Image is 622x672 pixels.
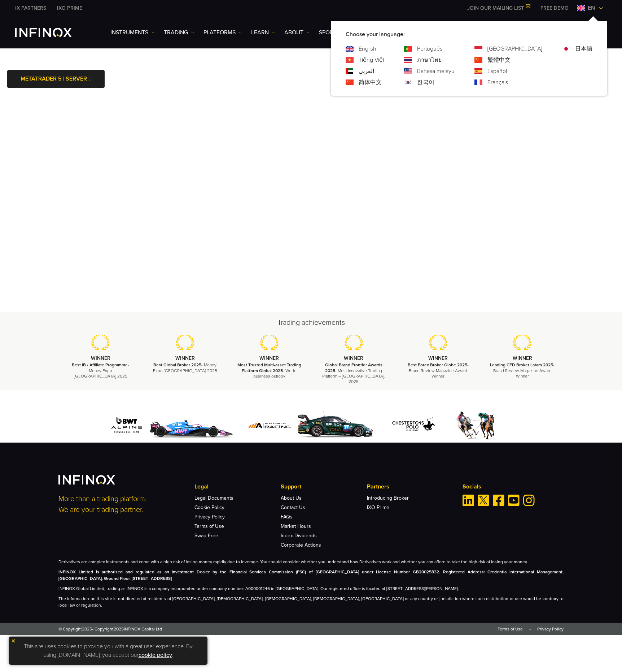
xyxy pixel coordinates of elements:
[489,362,556,379] p: - Brand Review Magazine Award Winner
[91,355,110,361] strong: WINNER
[319,28,360,37] a: SPONSORSHIPS
[493,495,504,506] a: Facebook
[281,533,317,539] a: Index Dividends
[58,318,564,328] h2: Trading achievements
[194,514,225,520] a: Privacy Policy
[7,70,105,88] a: METATRADER 5 | SERVER ↓
[535,4,574,12] a: INFINOX MENU
[478,495,489,506] a: Twitter
[281,542,321,548] a: Corporate Actions
[508,495,520,506] a: Youtube
[110,28,155,37] a: Instruments
[417,78,434,87] a: Language
[585,4,598,12] span: en
[359,67,374,76] a: Language
[359,78,382,87] a: Language
[344,355,363,361] strong: WINNER
[72,362,128,367] strong: Best IB / Affiliate Programme
[194,533,218,539] a: Swap Free
[152,362,218,373] p: - Money Expo [GEOGRAPHIC_DATA] 2025
[498,626,523,632] a: Terms of Use
[359,44,376,53] a: Language
[281,482,367,491] p: Support
[284,28,310,37] a: ABOUT
[463,495,474,506] a: Linkedin
[487,67,507,76] a: Language
[139,651,172,659] a: cookie policy
[523,495,535,506] a: Instagram
[58,626,162,632] span: © Copyright - Copyright INFINOX Capital Ltd
[15,28,89,37] a: INFINOX Logo
[490,362,553,367] strong: Leading CFD Broker Latam 2025
[417,67,455,76] a: Language
[175,355,195,361] strong: WINNER
[575,44,592,53] a: Language
[320,362,387,384] p: - Most Innovative Trading Platform – [GEOGRAPHIC_DATA], 2025
[405,362,471,379] p: - Brand Review Magazine Award Winner
[67,362,134,379] p: - Money Expo [GEOGRAPHIC_DATA] 2025
[367,504,389,511] a: IXO Prime
[462,5,535,11] a: JOIN OUR MAILING LIST
[487,78,508,87] a: Language
[417,56,442,64] a: Language
[10,4,52,12] a: INFINOX
[194,482,280,491] p: Legal
[259,355,279,361] strong: WINNER
[153,362,201,367] strong: Best Global Broker 2025
[281,495,302,501] a: About Us
[367,482,453,491] p: Partners
[281,504,305,511] a: Contact Us
[281,523,311,529] a: Market Hours
[164,28,194,37] a: TRADING
[346,30,592,39] p: Choose your language:
[237,362,301,373] strong: Most Trusted Multi-asset Trading Platform Global 2025
[11,638,16,643] img: yellow close icon
[537,626,564,632] a: Privacy Policy
[13,640,204,661] p: This site uses cookies to provide you with a great user experience. By using [DOMAIN_NAME], you a...
[325,362,382,373] strong: Global Brand Frontier Awards 2025
[428,355,448,361] strong: WINNER
[194,504,224,511] a: Cookie Policy
[114,626,124,632] span: 2025
[281,514,293,520] a: FAQs
[367,495,409,501] a: Introducing Broker
[58,559,564,565] p: Derivatives are complex instruments and come with a high risk of losing money rapidly due to leve...
[194,523,224,529] a: Terms of Use
[194,495,233,501] a: Legal Documents
[487,56,511,64] a: Language
[359,56,384,64] a: Language
[236,362,303,379] p: - World business outlook
[58,494,185,515] p: More than a trading platform. We are your trading partner.
[251,28,275,37] a: Learn
[58,569,564,581] strong: INFINOX Limited is authorised and regulated as an Investment Dealer by the Financial Services Com...
[58,595,564,608] p: The information on this site is not directed at residents of [GEOGRAPHIC_DATA], [DEMOGRAPHIC_DATA...
[203,28,242,37] a: PLATFORMS
[463,482,564,491] p: Socials
[408,362,467,367] strong: Best Forex Broker Globe 2025
[417,44,442,53] a: Language
[513,355,532,361] strong: WINNER
[524,626,536,632] span: •
[58,585,564,592] p: INFINOX Global Limited, trading as INFINOX is a company incorporated under company number: A00000...
[82,626,92,632] span: 2025
[52,4,88,12] a: INFINOX
[487,44,542,53] a: Language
